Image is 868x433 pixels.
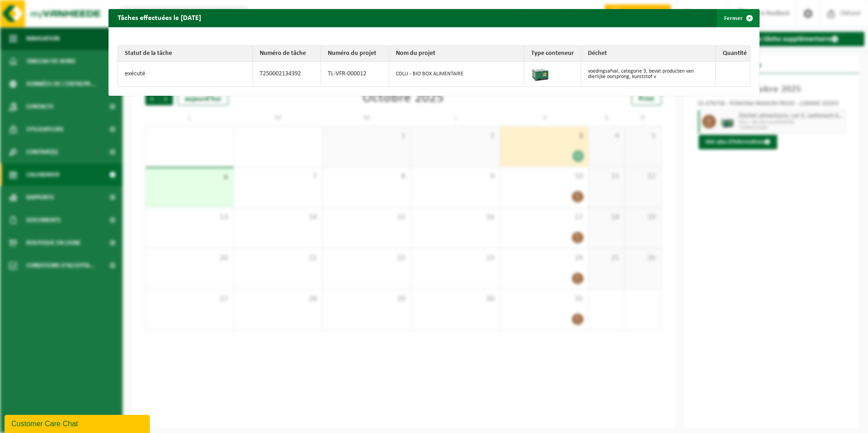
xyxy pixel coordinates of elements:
[716,46,750,62] th: Quantité
[581,62,716,86] td: voedingsafval, categorie 3, bevat producten van dierlijke oorsprong, kunststof v
[389,46,524,62] th: Nom du projet
[389,62,524,86] td: COLLI - BIO BOX ALIMENTAIRE
[581,46,716,62] th: Déchet
[253,46,321,62] th: Numéro de tâche
[321,62,389,86] td: TL-VFR-000012
[531,64,549,82] img: PB-LB-0680-HPE-GN-01
[524,46,581,62] th: Type conteneur
[118,62,253,86] td: exécuté
[253,62,321,86] td: T250002134392
[118,46,253,62] th: Statut de la tâche
[5,413,152,433] iframe: chat widget
[321,46,389,62] th: Numéro du projet
[717,9,759,27] button: Fermer
[108,9,210,26] h2: Tâches effectuées le [DATE]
